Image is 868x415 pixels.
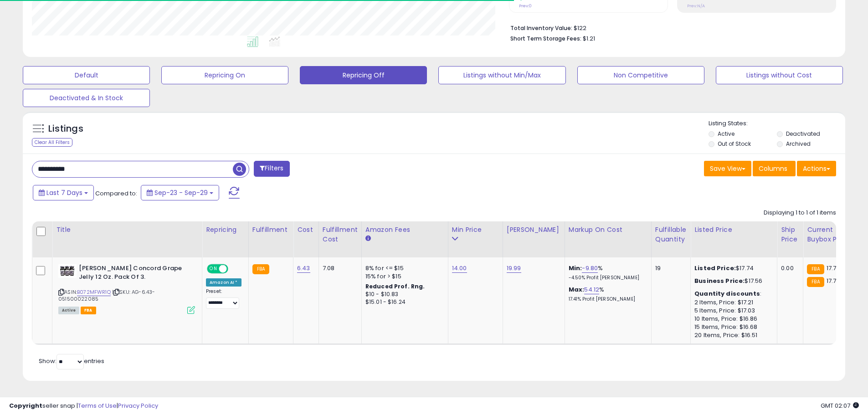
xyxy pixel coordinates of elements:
span: All listings currently available for purchase on Amazon [58,307,79,314]
span: OFF [227,265,241,273]
a: B072MFWR1Q [77,288,111,296]
div: Amazon Fees [365,225,444,235]
span: Compared to: [95,189,137,198]
button: Repricing On [161,66,288,84]
div: Preset: [206,288,241,309]
div: $15.01 - $16.24 [365,298,441,306]
div: ASIN: [58,264,195,313]
span: 2025-10-8 02:07 GMT [821,401,859,410]
div: 15 Items, Price: $16.68 [694,323,770,331]
div: Repricing [206,225,245,235]
img: 51KJKYht3FL._SL40_.jpg [58,264,77,278]
div: % [569,264,644,281]
button: Last 7 Days [33,185,94,200]
div: Displaying 1 to 1 of 1 items [764,209,836,217]
b: Max: [569,285,585,294]
a: 14.00 [452,264,467,273]
a: -9.80 [582,264,598,273]
small: FBA [807,264,824,274]
div: 7.08 [323,264,354,272]
small: Amazon Fees. [365,235,371,243]
button: Listings without Cost [716,66,843,84]
button: Listings without Min/Max [438,66,565,84]
button: Actions [797,161,836,176]
b: Listed Price: [694,264,736,272]
button: Save View [704,161,751,176]
div: 8% for <= $15 [365,264,441,272]
th: The percentage added to the cost of goods (COGS) that forms the calculator for Min & Max prices. [565,221,651,257]
div: seller snap | | [9,402,158,410]
small: FBA [807,277,824,287]
button: Non Competitive [577,66,704,84]
div: Fulfillment Cost [323,225,358,244]
div: Fulfillable Quantity [655,225,687,244]
div: $10 - $10.83 [365,291,441,298]
p: Listing States: [709,119,845,128]
span: Columns [759,164,787,173]
b: Min: [569,264,582,272]
label: Out of Stock [718,140,751,148]
small: FBA [252,264,269,274]
div: : [694,290,770,298]
button: Sep-23 - Sep-29 [141,185,219,200]
h5: Listings [48,123,83,135]
div: Min Price [452,225,499,235]
li: $122 [510,22,829,33]
div: Listed Price [694,225,773,235]
span: $1.21 [583,34,595,43]
button: Filters [254,161,289,177]
div: Title [56,225,198,235]
span: Sep-23 - Sep-29 [154,188,208,197]
div: Markup on Cost [569,225,647,235]
b: Short Term Storage Fees: [510,35,581,42]
p: -4.50% Profit [PERSON_NAME] [569,275,644,281]
div: 15% for > $15 [365,272,441,281]
button: Deactivated & In Stock [23,89,150,107]
div: $17.74 [694,264,770,272]
small: Prev: 0 [519,3,532,9]
span: FBA [81,307,96,314]
label: Deactivated [786,130,820,138]
div: Cost [297,225,315,235]
div: $17.56 [694,277,770,285]
a: 54.12 [584,285,599,294]
span: 17.74 [827,277,841,285]
span: 17.74 [827,264,841,272]
small: Prev: N/A [687,3,705,9]
b: [PERSON_NAME] Concord Grape Jelly 12 Oz. Pack Of 3. [79,264,190,283]
div: 19 [655,264,683,272]
a: 19.99 [507,264,521,273]
div: Current Buybox Price [807,225,854,244]
div: % [569,286,644,302]
div: Ship Price [781,225,799,244]
div: 0.00 [781,264,796,272]
div: 20 Items, Price: $16.51 [694,331,770,339]
button: Repricing Off [300,66,427,84]
span: ON [208,265,219,273]
label: Archived [786,140,811,148]
b: Total Inventory Value: [510,24,572,32]
div: 10 Items, Price: $16.86 [694,315,770,323]
strong: Copyright [9,401,42,410]
div: 5 Items, Price: $17.03 [694,307,770,315]
label: Active [718,130,734,138]
span: Show: entries [39,357,104,365]
div: Fulfillment [252,225,289,235]
b: Business Price: [694,277,745,285]
a: 6.43 [297,264,310,273]
b: Quantity discounts [694,289,760,298]
a: Privacy Policy [118,401,158,410]
div: Clear All Filters [32,138,72,147]
a: Terms of Use [78,401,117,410]
div: Amazon AI * [206,278,241,287]
button: Default [23,66,150,84]
span: | SKU: AG-6.43-051500022085 [58,288,155,302]
div: [PERSON_NAME] [507,225,561,235]
div: 2 Items, Price: $17.21 [694,298,770,307]
p: 17.41% Profit [PERSON_NAME] [569,296,644,302]
b: Reduced Prof. Rng. [365,282,425,290]
button: Columns [753,161,796,176]
span: Last 7 Days [46,188,82,197]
